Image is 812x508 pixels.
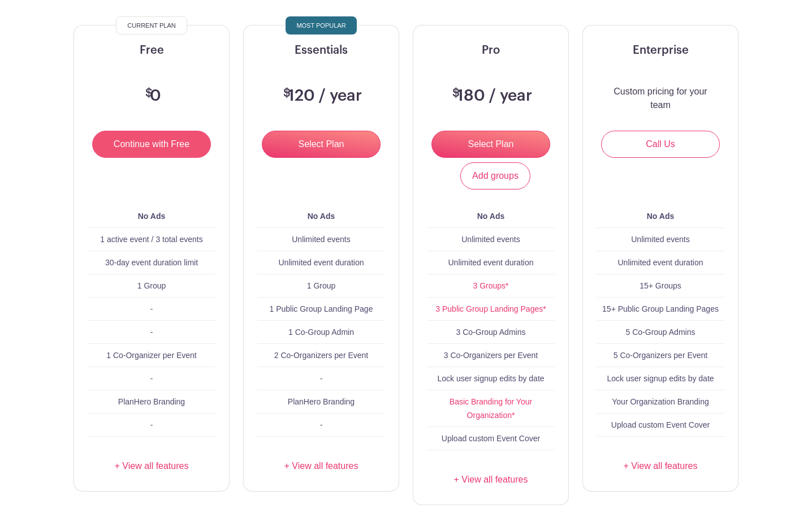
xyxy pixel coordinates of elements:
span: $ [452,88,460,99]
p: Custom pricing for your team [610,85,711,112]
a: 3 Public Group Landing Pages* [435,304,546,313]
span: 15+ Groups [640,281,681,290]
a: + View all features [597,459,724,473]
h5: Essentials [257,44,385,57]
span: 1 Group [307,281,336,290]
h5: Free [88,44,215,57]
h5: Enterprise [597,44,724,57]
input: Continue with Free [92,131,211,158]
h3: 0 [142,87,161,106]
a: Call Us [601,131,720,158]
span: - [320,420,323,429]
span: 1 Co-Group Admin [288,328,354,337]
span: 2 Co-Organizers per Event [274,351,369,360]
a: + View all features [427,473,555,487]
span: Current Plan [127,19,175,32]
span: 5 Co-Group Admins [626,328,696,337]
span: - [320,374,323,383]
span: Unlimited events [631,235,690,244]
span: Lock user signup edits by date [437,374,544,383]
span: 3 Co-Group Admins [456,328,526,337]
span: Most Popular [296,19,345,32]
span: Your Organization Branding [612,397,709,406]
input: Select Plan [262,131,381,158]
span: Lock user signup edits by date [607,374,714,383]
b: No Ads [477,212,504,221]
span: Unlimited events [461,235,520,244]
b: No Ads [647,212,674,221]
span: 3 Co-Organizers per Event [444,351,538,360]
span: Unlimited events [292,235,351,244]
h3: 180 / year [450,87,532,106]
span: 15+ Public Group Landing Pages [602,304,719,313]
span: PlanHero Branding [118,397,185,406]
a: 3 Groups* [473,281,508,290]
b: No Ads [138,212,165,221]
span: Upload custom Event Cover [442,434,540,443]
span: PlanHero Branding [288,397,355,406]
span: 30-day event duration limit [105,258,198,267]
span: - [150,374,153,383]
span: $ [283,88,291,99]
a: Add groups [460,162,530,190]
span: - [150,304,153,313]
span: Unlimited event duration [279,258,364,267]
span: 1 Public Group Landing Page [270,304,373,313]
span: 1 Group [137,281,166,290]
span: 1 Co-Organizer per Event [106,351,197,360]
span: - [150,420,153,429]
span: 1 active event / 3 total events [100,235,202,244]
span: Upload custom Event Cover [611,420,710,429]
a: + View all features [257,459,385,473]
a: + View all features [88,459,215,473]
span: $ [145,88,153,99]
b: No Ads [308,212,335,221]
h3: 120 / year [280,87,362,106]
h5: Pro [427,44,555,57]
a: Basic Branding for Your Organization* [450,397,532,420]
input: Select Plan [431,131,550,158]
span: - [150,328,153,337]
span: 5 Co-Organizers per Event [614,351,708,360]
span: Unlimited event duration [618,258,703,267]
span: Unlimited event duration [448,258,534,267]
